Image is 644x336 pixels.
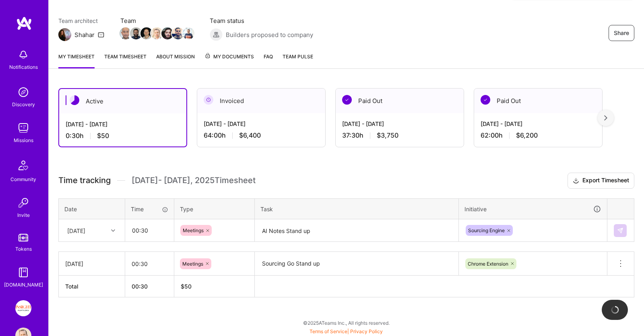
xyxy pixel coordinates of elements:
a: Team Member Avatar [162,27,173,40]
span: My Documents [204,52,254,61]
a: About Mission [156,52,195,68]
textarea: AI Notes Stand up [256,220,458,241]
a: Team Pulse [283,52,313,68]
img: Paid Out [481,95,490,105]
div: null [614,224,627,237]
a: My timesheet [58,52,95,68]
div: Active [59,89,186,113]
a: Insight Partners: Data & AI - Sourcing [13,300,33,316]
div: [DOMAIN_NAME] [4,280,43,289]
span: [DATE] - [DATE] , 2025 Timesheet [132,175,256,186]
img: discovery [15,84,31,100]
i: icon Download [573,177,579,185]
div: Paid Out [336,89,464,113]
img: Insight Partners: Data & AI - Sourcing [15,300,31,316]
span: Team architect [58,16,104,25]
span: Builders proposed to company [226,31,313,39]
div: 62:00 h [481,131,596,140]
img: Community [14,156,33,175]
div: [DATE] - [DATE] [342,120,457,128]
img: Invoiced [204,95,213,105]
span: $ 50 [181,283,192,290]
img: Submit [617,227,623,234]
img: guide book [15,264,31,280]
input: HH:MM [125,253,174,274]
a: Team timesheet [104,52,147,68]
div: [DATE] - [DATE] [204,120,319,128]
div: Tokens [15,245,32,253]
div: [DATE] - [DATE] [66,120,180,128]
span: Team Pulse [283,54,313,60]
span: Share [614,29,629,37]
a: Team Member Avatar [131,27,141,40]
div: Community [10,175,36,183]
img: Team Member Avatar [182,27,194,39]
span: Meetings [183,227,204,233]
span: $6,200 [516,131,538,140]
div: [DATE] - [DATE] [481,120,596,128]
span: Time tracking [58,175,111,186]
img: Team Member Avatar [140,27,153,39]
div: [DATE] [65,260,118,268]
div: Invoiced [197,89,325,113]
div: 64:00 h [204,131,319,140]
a: Team Member Avatar [120,27,131,40]
img: teamwork [15,120,31,136]
span: Team [120,16,194,25]
textarea: Sourcing Go Stand up [256,253,458,275]
div: Time [131,205,168,213]
div: Initiative [464,204,601,214]
th: Date [59,198,125,219]
span: Team status [210,16,313,25]
div: Missions [14,136,33,144]
a: Privacy Policy [350,328,383,334]
button: Export Timesheet [568,173,634,189]
th: Type [174,198,255,219]
span: Sourcing Engine [468,227,505,233]
button: Share [609,25,634,41]
div: 0:30 h [66,132,180,140]
span: $50 [97,132,109,140]
img: Active [70,95,79,105]
a: Team Member Avatar [152,27,162,40]
th: Task [255,198,459,219]
a: Team Member Avatar [141,27,152,40]
div: [DATE] [67,226,85,235]
th: 00:30 [125,276,174,297]
img: Team Member Avatar [130,27,142,39]
img: Team Member Avatar [161,27,173,39]
div: Shahar [74,31,95,39]
img: Team Member Avatar [120,27,132,39]
div: © 2025 ATeams Inc., All rights reserved. [48,313,644,333]
img: Paid Out [342,95,352,105]
a: My Documents [204,52,254,68]
a: Terms of Service [310,328,347,334]
img: bell [15,47,31,63]
img: Team Member Avatar [151,27,163,39]
div: Notifications [9,63,38,71]
img: right [604,115,607,121]
div: Invite [17,211,30,219]
th: Total [59,276,125,297]
img: Builders proposed to company [210,28,223,41]
span: Chrome Extension [468,261,508,267]
img: Team Architect [58,28,71,41]
a: Team Member Avatar [183,27,194,40]
img: loading [610,305,620,315]
span: $6,400 [239,131,261,140]
input: HH:MM [126,220,173,241]
img: Team Member Avatar [172,27,184,39]
div: Discovery [12,100,35,109]
span: Meetings [182,261,203,267]
a: Team Member Avatar [173,27,183,40]
span: $3,750 [377,131,398,140]
div: 37:30 h [342,131,457,140]
i: icon Chevron [111,229,115,233]
i: icon Mail [98,31,104,38]
div: Paid Out [474,89,602,113]
img: tokens [19,234,28,241]
img: logo [16,16,32,31]
a: FAQ [264,52,273,68]
span: | [310,328,383,334]
img: Invite [15,195,31,211]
